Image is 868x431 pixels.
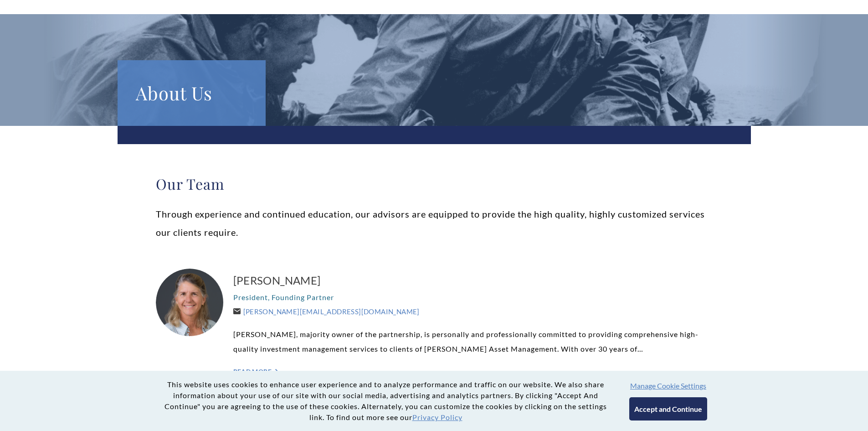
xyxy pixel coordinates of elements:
[412,413,462,421] a: Privacy Policy
[233,273,713,288] a: [PERSON_NAME]
[630,381,706,390] button: Manage Cookie Settings
[233,307,420,316] a: [PERSON_NAME][EMAIL_ADDRESS][DOMAIN_NAME]
[629,397,707,421] button: Accept and Continue
[233,368,713,375] a: Read More ">
[233,290,713,305] p: President, Founding Partner
[156,205,713,241] p: Through experience and continued education, our advisors are equipped to provide the high quality...
[161,379,611,423] p: This website uses cookies to enhance user experience and to analyze performance and traffic on ou...
[233,327,713,356] p: [PERSON_NAME], majority owner of the partnership, is personally and professionally committed to p...
[136,78,247,108] h1: About Us
[156,175,713,193] h2: Our Team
